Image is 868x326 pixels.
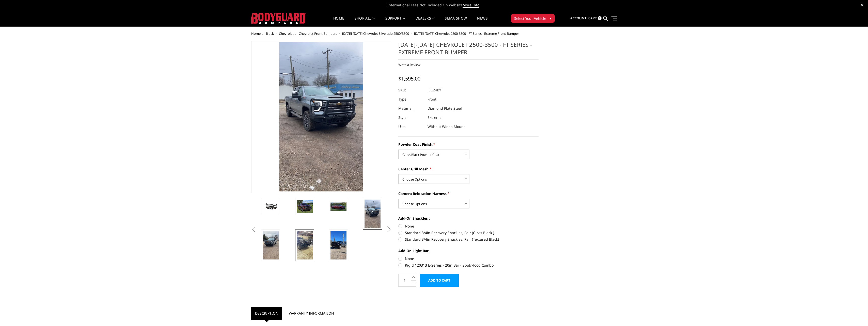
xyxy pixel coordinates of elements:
[514,16,546,21] span: Select Your Vehicle
[266,31,274,36] a: Truck
[398,95,424,104] dt: Type:
[428,104,462,113] dd: Diamond Plate Steel
[570,11,587,25] a: Account
[445,17,467,26] a: SEMA Show
[398,75,420,82] span: $1,595.00
[398,191,539,196] label: Camera Relocation Harness:
[570,16,587,20] span: Account
[398,216,539,221] label: Add-On Shackles :
[843,302,868,326] iframe: Chat Widget
[385,17,405,26] a: Support
[251,13,306,24] img: BODYGUARD BUMPERS
[263,231,279,259] img: 2024-2025 Chevrolet 2500-3500 - FT Series - Extreme Front Bumper
[550,15,551,21] span: ▾
[588,16,597,20] span: Cart
[416,17,435,26] a: Dealers
[398,104,424,113] dt: Material:
[398,113,424,122] dt: Style:
[398,237,539,242] label: Standard 3/4in Recovery Shackles, Pair (Textured Black)
[398,62,420,67] a: Write a Review
[428,122,465,131] dd: Without Winch Mount
[365,200,381,228] img: 2024-2025 Chevrolet 2500-3500 - FT Series - Extreme Front Bumper
[414,31,519,36] span: [DATE]-[DATE] Chevrolet 2500-3500 - FT Series - Extreme Front Bumper
[477,17,487,26] a: News
[330,231,346,259] img: 2024-2025 Chevrolet 2500-3500 - FT Series - Extreme Front Bumper
[385,226,392,233] button: Next
[398,41,539,60] h1: [DATE]-[DATE] Chevrolet 2500-3500 - FT Series - Extreme Front Bumper
[279,31,294,36] a: Chevrolet
[428,113,441,122] dd: Extreme
[333,17,344,26] a: Home
[342,31,409,36] a: [DATE]-[DATE] Chevrolet Silverado 2500/3500
[398,86,424,95] dt: SKU:
[250,226,258,233] button: Previous
[598,16,602,20] span: 0
[355,17,375,26] a: shop all
[285,307,338,320] a: Warranty Information
[263,203,279,210] img: 2024-2025 Chevrolet 2500-3500 - FT Series - Extreme Front Bumper
[251,41,391,193] a: 2024-2025 Chevrolet 2500-3500 - FT Series - Extreme Front Bumper
[398,256,539,261] label: None
[428,86,441,95] dd: JEC24BY
[398,166,539,172] label: Center Grill Mesh:
[398,223,539,229] label: None
[398,142,539,147] label: Powder Coat Finish:
[428,95,436,104] dd: Front
[420,274,459,287] input: Add to Cart
[299,31,337,36] a: Chevrolet Front Bumpers
[398,230,539,235] label: Standard 3/4in Recovery Shackles, Pair (Gloss Black )
[297,200,313,214] img: 2024-2025 Chevrolet 2500-3500 - FT Series - Extreme Front Bumper
[297,231,313,259] img: 2024-2025 Chevrolet 2500-3500 - FT Series - Extreme Front Bumper
[398,263,539,268] label: Rigid 120313 E-Series - 20in Bar - Spot/Flood Combo
[588,11,602,25] a: Cart 0
[251,307,282,320] a: Description
[251,31,261,36] a: Home
[330,202,346,211] img: 2024-2025 Chevrolet 2500-3500 - FT Series - Extreme Front Bumper
[511,14,555,23] button: Select Your Vehicle
[398,122,424,131] dt: Use:
[463,3,479,8] a: More Info
[398,248,539,253] label: Add-On Light Bar:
